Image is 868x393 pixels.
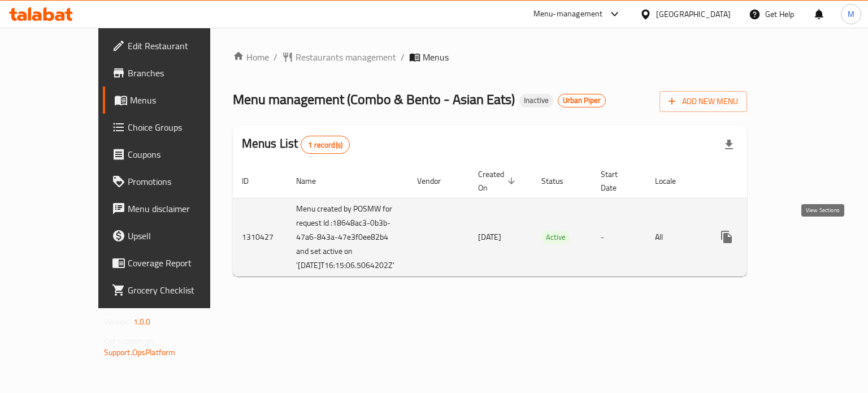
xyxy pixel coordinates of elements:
[103,277,244,304] a: Grocery Checklist
[233,50,269,64] a: Home
[103,222,244,249] a: Upsell
[558,96,605,105] span: Urban Piper
[128,175,235,188] span: Promotions
[103,141,244,168] a: Coupons
[128,202,235,215] span: Menu disclaimer
[103,195,244,222] a: Menu disclaimer
[541,231,570,244] span: Active
[233,198,287,276] td: 1310427
[296,174,331,188] span: Name
[104,314,132,329] span: Version:
[128,120,235,134] span: Choice Groups
[128,256,235,270] span: Coverage Report
[233,164,831,277] table: enhanced table
[128,39,235,53] span: Edit Restaurant
[128,229,235,243] span: Upsell
[103,87,244,114] a: Menus
[592,198,646,276] td: -
[848,8,854,20] span: M
[541,231,570,244] div: Active
[104,345,176,360] a: Support.OpsPlatform
[659,91,747,112] button: Add New Menu
[242,135,350,154] h2: Menus List
[103,114,244,141] a: Choice Groups
[103,32,244,59] a: Edit Restaurant
[296,50,396,64] span: Restaurants management
[423,50,449,64] span: Menus
[103,168,244,195] a: Promotions
[233,87,515,112] span: Menu management ( Combo & Bento - Asian Eats )
[704,164,831,198] th: Actions
[740,223,767,251] button: Change Status
[130,93,235,107] span: Menus
[646,198,704,276] td: All
[533,7,603,21] div: Menu-management
[282,50,396,64] a: Restaurants management
[715,131,743,158] div: Export file
[601,167,632,195] span: Start Date
[519,96,553,105] span: Inactive
[103,59,244,87] a: Branches
[301,136,350,154] div: Total records count
[417,174,455,188] span: Vendor
[128,148,235,161] span: Coupons
[713,223,740,251] button: more
[301,140,349,150] span: 1 record(s)
[128,66,235,80] span: Branches
[655,174,691,188] span: Locale
[478,167,519,195] span: Created On
[242,174,263,188] span: ID
[541,174,578,188] span: Status
[103,249,244,277] a: Coverage Report
[133,314,151,329] span: 1.0.0
[656,8,731,20] div: [GEOGRAPHIC_DATA]
[104,334,156,348] span: Get support on:
[519,94,553,107] div: Inactive
[478,230,501,244] span: [DATE]
[669,94,738,109] span: Add New Menu
[401,50,405,64] li: /
[233,50,748,64] nav: breadcrumb
[128,283,235,297] span: Grocery Checklist
[274,50,277,64] li: /
[287,198,408,276] td: Menu created by POSMW for request Id :18648ac3-0b3b-47a6-843a-47e3f0ee82b4 and set active on '[DA...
